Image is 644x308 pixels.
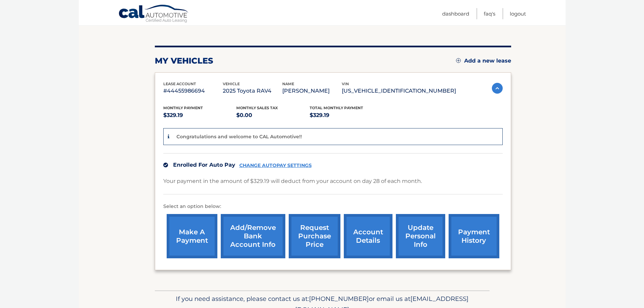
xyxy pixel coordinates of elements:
[344,214,392,258] a: account details
[176,134,302,140] p: Congratulations and welcome to CAL Automotive!!
[510,8,526,19] a: Logout
[396,214,445,258] a: update personal info
[163,86,223,96] p: #44455986694
[289,214,340,258] a: request purchase price
[309,295,369,303] span: [PHONE_NUMBER]
[342,81,349,86] span: vin
[236,111,310,120] p: $0.00
[163,176,422,186] p: Your payment in the amount of $329.19 will deduct from your account on day 28 of each month.
[118,4,189,24] a: Cal Automotive
[239,163,312,168] a: CHANGE AUTOPAY SETTINGS
[236,105,278,110] span: Monthly sales Tax
[173,162,235,168] span: Enrolled For Auto Pay
[310,105,363,110] span: Total Monthly Payment
[282,86,342,96] p: [PERSON_NAME]
[310,111,383,120] p: $329.19
[223,86,282,96] p: 2025 Toyota RAV4
[442,8,469,19] a: Dashboard
[449,214,499,258] a: payment history
[342,86,456,96] p: [US_VEHICLE_IDENTIFICATION_NUMBER]
[223,81,240,86] span: vehicle
[282,81,294,86] span: name
[163,203,503,211] p: Select an option below:
[163,163,168,167] img: check.svg
[163,81,196,86] span: lease account
[456,57,511,64] a: Add a new lease
[492,83,503,94] img: accordion-active.svg
[155,56,213,66] h2: my vehicles
[167,214,217,258] a: make a payment
[484,8,495,19] a: FAQ's
[221,214,285,258] a: Add/Remove bank account info
[163,111,237,120] p: $329.19
[456,58,461,63] img: add.svg
[163,105,203,110] span: Monthly Payment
